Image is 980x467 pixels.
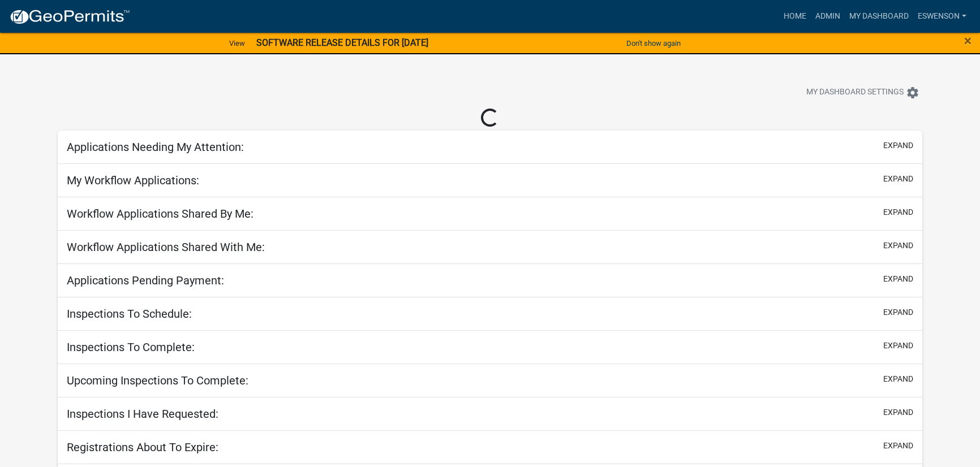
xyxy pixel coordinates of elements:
h5: Workflow Applications Shared By Me: [67,207,253,220]
button: Don't show again [622,34,685,53]
a: Admin [811,6,845,27]
a: My Dashboard [845,6,913,27]
h5: Workflow Applications Shared With Me: [67,240,265,254]
button: expand [883,206,913,218]
button: expand [883,173,913,185]
button: expand [883,373,913,385]
button: expand [883,140,913,152]
span: My Dashboard Settings [806,86,904,100]
h5: Registrations About To Expire: [67,440,218,454]
h5: Inspections To Schedule: [67,307,192,321]
button: expand [883,407,913,418]
span: × [964,33,972,49]
i: settings [906,86,919,100]
h5: Inspections I Have Requested: [67,407,218,421]
button: expand [883,306,913,318]
button: expand [883,240,913,252]
h5: Inspections To Complete: [67,340,195,354]
a: eswenson [913,6,971,27]
button: expand [883,440,913,452]
h5: Applications Needing My Attention: [67,140,244,154]
button: expand [883,273,913,285]
button: Close [964,34,972,47]
h5: Applications Pending Payment: [67,274,224,287]
a: View [225,34,250,53]
strong: SOFTWARE RELEASE DETAILS FOR [DATE] [256,37,428,48]
button: My Dashboard Settingssettings [797,81,929,103]
button: expand [883,340,913,352]
a: Home [779,6,811,27]
h5: My Workflow Applications: [67,174,199,187]
h5: Upcoming Inspections To Complete: [67,374,248,387]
